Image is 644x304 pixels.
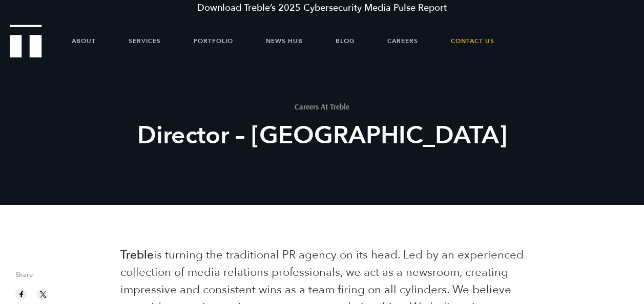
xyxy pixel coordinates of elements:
[120,247,154,263] b: Treble
[10,26,41,57] a: Treble Homepage
[72,26,96,56] a: About
[38,290,48,299] img: twitter sharing button
[266,26,303,56] a: News Hub
[15,272,105,284] span: Share
[336,26,355,56] a: Blog
[451,26,494,56] a: Contact Us
[17,290,26,299] img: facebook sharing button
[194,26,233,56] a: Portfolio
[133,103,511,111] h1: Careers At Treble
[10,25,42,57] img: Treble logo
[129,26,161,56] a: Services
[387,26,418,56] a: Careers
[133,120,511,151] h2: Director – [GEOGRAPHIC_DATA]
